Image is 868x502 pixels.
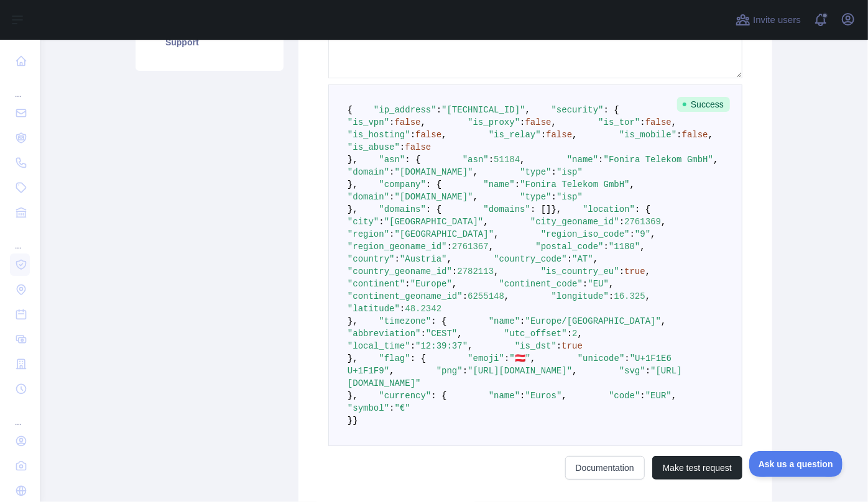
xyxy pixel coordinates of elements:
span: : [447,242,452,252]
span: "Euros" [525,391,562,401]
span: false [395,117,421,127]
span: "is_tor" [598,117,640,127]
span: "[GEOGRAPHIC_DATA]" [395,229,494,239]
span: "[DOMAIN_NAME]" [395,192,473,202]
span: : [421,329,426,339]
span: "continent" [348,279,405,289]
span: : [541,130,546,140]
span: , [473,192,478,202]
span: "location" [583,204,635,214]
span: }, [348,155,358,165]
span: : [463,366,468,376]
span: , [708,130,713,140]
span: "png" [436,366,463,376]
span: : [389,117,394,127]
span: "asn" [379,155,405,165]
span: 16.325 [614,291,645,301]
span: "ip_address" [374,105,436,115]
span: "€" [395,403,410,413]
span: "continent_geoname_id" [348,291,463,301]
span: "is_vpn" [348,117,389,127]
span: , [593,254,598,264]
span: , [640,242,645,252]
span: : [645,366,650,376]
span: "emoji" [468,354,504,363]
span: "is_abuse" [348,142,400,152]
span: 2761369 [624,217,661,227]
span: "latitude" [348,304,400,314]
span: , [661,316,666,326]
span: "is_hosting" [348,130,410,140]
span: "Europe" [410,279,452,289]
a: Documentation [565,456,645,480]
span: "timezone" [379,316,431,326]
span: , [473,167,478,177]
span: : [389,229,394,239]
span: 2761367 [452,242,489,252]
span: , [672,117,676,127]
span: "is_dst" [515,341,556,351]
span: : [567,254,572,264]
span: "postal_code" [535,242,603,252]
span: : [640,117,645,127]
span: : { [426,204,441,214]
span: : [389,167,394,177]
span: "12:39:37" [415,341,468,351]
span: : [598,155,603,165]
span: "abbreviation" [348,329,421,339]
span: "is_mobile" [619,130,676,140]
span: : [379,217,384,227]
span: : [504,354,509,363]
span: : [619,217,624,227]
div: ... [10,226,30,251]
span: : [463,291,468,301]
span: : [410,130,415,140]
span: "isp" [556,192,583,202]
span: }, [552,204,562,214]
span: "domains" [483,204,530,214]
span: "Austria" [400,254,447,264]
span: : { [426,180,441,189]
span: : [515,180,520,189]
span: true [624,267,645,276]
span: , [520,155,525,165]
span: "🇦🇹" [510,354,531,363]
span: : [489,155,494,165]
span: "1180" [609,242,640,252]
span: , [389,366,394,376]
span: "AT" [572,254,593,264]
span: : [520,117,525,127]
span: } [348,416,353,426]
span: : [552,192,556,202]
span: , [447,254,452,264]
span: "EU" [588,279,609,289]
span: : [630,229,635,239]
span: }, [348,354,358,363]
span: , [672,391,676,401]
span: : [520,316,525,326]
span: , [562,391,567,401]
span: , [421,117,426,127]
span: "type" [520,167,551,177]
span: : [520,391,525,401]
span: } [353,416,358,426]
span: "region" [348,229,389,239]
span: : { [431,391,446,401]
span: "Fonira Telekom GmbH" [604,155,713,165]
span: "asn" [463,155,489,165]
button: Invite users [733,10,803,30]
span: , [489,242,494,252]
span: : [410,341,415,351]
span: false [415,130,441,140]
span: 6255148 [468,291,504,301]
span: : [567,329,572,339]
span: "name" [489,391,520,401]
span: , [630,180,635,189]
span: : [552,167,556,177]
span: "9" [635,229,650,239]
span: , [525,105,530,115]
span: : { [405,155,420,165]
span: : [676,130,681,140]
span: : [] [530,204,552,214]
span: false [525,117,552,127]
